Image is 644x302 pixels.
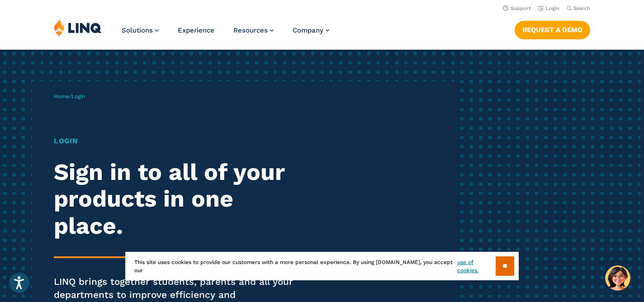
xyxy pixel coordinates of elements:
[233,26,268,34] span: Resources
[54,93,69,99] a: Home
[573,5,590,11] span: Search
[178,26,214,34] a: Experience
[54,159,302,239] h2: Sign in to all of your products in one place.
[503,5,531,11] a: Support
[122,26,153,34] span: Solutions
[515,21,590,39] a: Request a Demo
[122,26,159,34] a: Solutions
[71,93,85,99] span: Login
[54,93,85,99] span: /
[538,5,559,11] a: Login
[515,19,590,39] nav: Button Navigation
[122,19,329,49] nav: Primary Navigation
[605,265,630,291] button: Hello, have a question? Let’s chat.
[125,252,519,280] div: This site uses cookies to provide our customers with a more personal experience. By using [DOMAIN...
[54,136,302,146] h1: Login
[54,19,102,36] img: LINQ | K‑12 Software
[233,26,274,34] a: Resources
[293,26,329,34] a: Company
[567,5,590,12] button: Open Search Bar
[293,26,323,34] span: Company
[457,258,496,274] a: use of cookies.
